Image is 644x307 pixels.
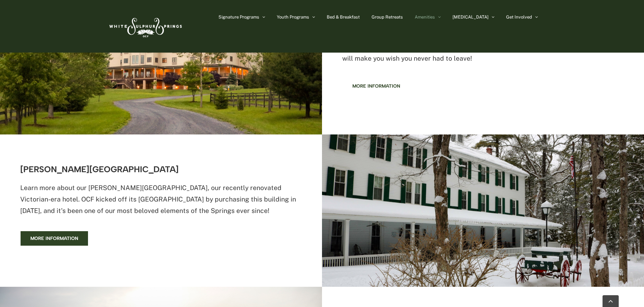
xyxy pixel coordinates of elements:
[218,15,259,19] span: Signature Programs
[30,236,78,241] span: More information
[277,15,309,19] span: Youth Programs
[106,10,184,42] img: White Sulphur Springs Logo
[20,231,88,246] a: More information
[342,32,621,62] span: Come and relax, enjoy the comfort, style and warm atmosphere of the [GEOGRAPHIC_DATA]. Opened in ...
[352,83,400,89] span: More information
[506,15,532,19] span: Get Involved
[327,15,360,19] span: Bed & Breakfast
[372,15,403,19] span: Group Retreats
[415,15,435,19] span: Amenities
[452,15,489,19] span: [MEDICAL_DATA]
[20,184,296,214] span: Learn more about our [PERSON_NAME][GEOGRAPHIC_DATA], our recently renovated Victorian-era hotel. ...
[20,165,302,174] h3: [PERSON_NAME][GEOGRAPHIC_DATA]
[342,79,410,94] a: More information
